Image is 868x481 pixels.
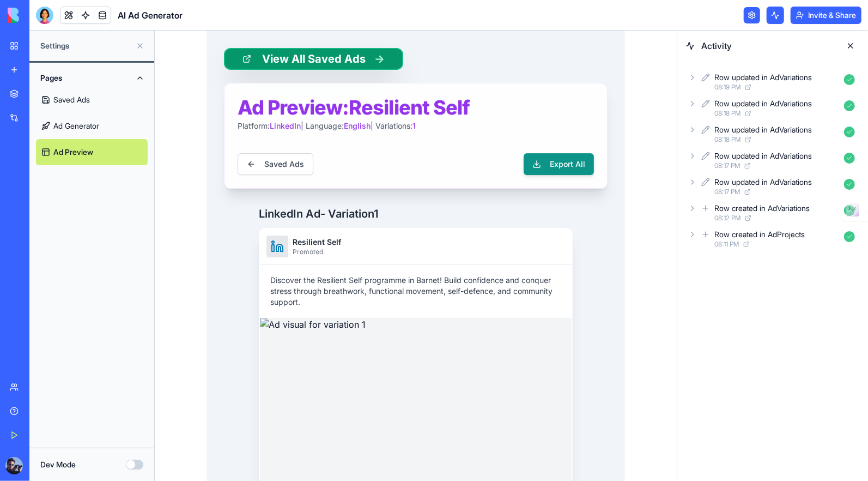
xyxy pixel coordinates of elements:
span: 1 [258,91,261,100]
span: 08:11 PM [714,240,739,249]
span: 08:18 PM [714,135,740,144]
p: Resilient Self [138,206,186,217]
div: Row updated in AdVariations [714,124,812,135]
a: Ad Generator [36,113,148,139]
div: Row updated in AdVariations [714,98,812,109]
span: 08:17 PM [714,161,740,170]
span: Activity [701,39,835,52]
div: Row created in AdVariations [714,203,810,214]
button: Export All [369,123,439,145]
button: Invite & Share [791,7,861,24]
button: View All Saved Ads→ [69,17,248,39]
span: 08:19 PM [714,83,740,92]
span: LinkedIn [115,91,146,100]
div: Row updated in AdVariations [714,72,812,83]
a: View All Saved Ads→ [69,24,248,35]
button: Saved Ads [83,123,159,145]
p: Discover the Resilient Self programme in Barnet! Build confidence and conquer stress through brea... [116,244,406,277]
span: Settings [40,40,131,51]
div: Row created in AdProjects [714,229,805,240]
span: 08:12 PM [714,214,740,223]
img: Ad visual for variation 1 [105,287,417,450]
div: Row updated in AdVariations [714,177,812,188]
span: → [220,21,230,36]
img: logo [8,8,75,23]
label: Dev Mode [40,459,76,470]
span: 08:18 PM [714,109,740,118]
a: Ad Preview [36,139,148,165]
h2: LinkedIn Ad - Variation 1 [104,176,418,191]
button: Pages [36,69,148,87]
span: English [189,91,216,100]
span: 08:17 PM [714,188,740,196]
div: Current Description: Discover the Resilient Self programme in Barnet! Build confidence and conque... [112,240,410,281]
p: Promoted [138,217,186,226]
a: Saved Ads [36,87,148,113]
div: Ad Preview: Resilient Self [83,66,315,88]
img: ACg8ocItD8dFsm1zY2TLJ41fKr2XRCIiPOOpHcqwqO2xez9QDuGuX7c=s96-c [5,457,23,474]
span: AI Ad Generator [118,9,183,22]
div: Row updated in AdVariations [714,151,812,161]
div: Platform: | Language: | Variations: [83,90,315,101]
